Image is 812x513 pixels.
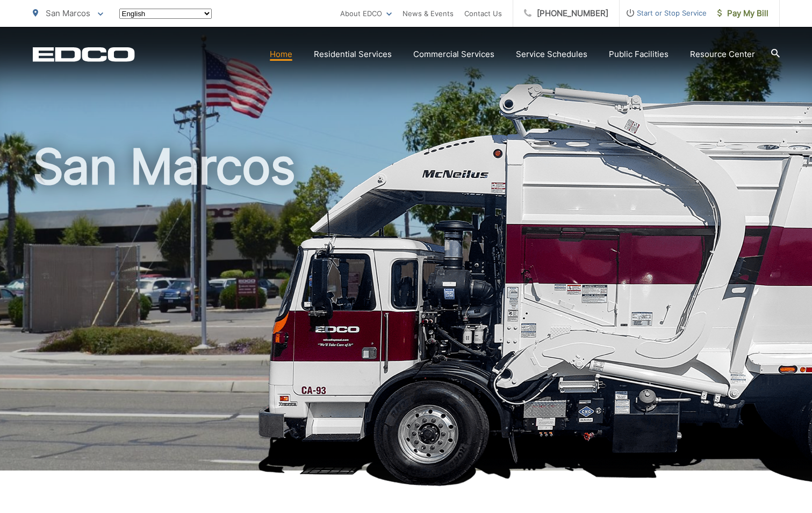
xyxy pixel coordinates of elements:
[413,48,494,61] a: Commercial Services
[609,48,669,61] a: Public Facilities
[46,8,90,18] span: San Marcos
[690,48,755,61] a: Resource Center
[717,7,768,20] span: Pay My Bill
[33,140,780,480] h1: San Marcos
[270,48,292,61] a: Home
[403,7,454,20] a: News & Events
[33,47,135,62] a: EDCD logo. Return to the homepage.
[314,48,392,61] a: Residential Services
[464,7,502,20] a: Contact Us
[340,7,392,20] a: About EDCO
[119,9,212,19] select: Select a language
[516,48,587,61] a: Service Schedules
